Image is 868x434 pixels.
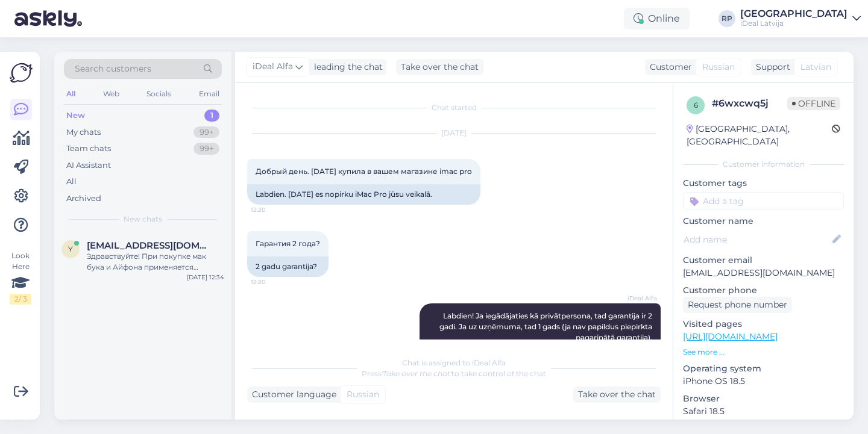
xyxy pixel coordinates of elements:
span: Press to take control of the chat [362,369,546,378]
div: Customer information [683,159,844,170]
span: yuliya.mishhenko84g@gmail.com [87,240,212,251]
div: 2 gadu garantija? [247,256,329,277]
div: 99+ [193,143,219,155]
a: [URL][DOMAIN_NAME] [683,331,778,342]
span: 6 [694,101,698,110]
div: 2 / 3 [10,294,31,305]
p: Customer email [683,254,844,267]
div: Socials [144,86,174,102]
img: Askly Logo [10,61,33,84]
div: Take over the chat [396,59,483,75]
span: Latvian [800,61,831,73]
div: [DATE] 12:34 [187,273,224,282]
p: Visited pages [683,318,844,330]
div: Request phone number [683,297,792,313]
div: Здравствуйте! При покупке мак бука и Айфона применяется скидка? [87,251,224,273]
div: All [66,176,77,188]
div: New [66,110,85,122]
input: Add a tag [683,192,844,210]
span: New chats [124,214,162,225]
p: iPhone OS 18.5 [683,375,844,388]
span: 12:20 [251,205,296,214]
div: Take over the chat [573,386,661,403]
span: Добрый день. [DATE] купила в вашем магазине imac pro [256,167,472,176]
div: [DATE] [247,128,661,138]
div: # 6wxcwq5j [712,96,787,111]
div: All [64,86,78,102]
div: My chats [66,126,101,138]
p: Customer tags [683,177,844,190]
div: [GEOGRAPHIC_DATA], [GEOGRAPHIC_DATA] [687,123,832,148]
span: Offline [787,97,840,110]
div: Email [197,86,222,102]
p: [EMAIL_ADDRESS][DOMAIN_NAME] [683,267,844,279]
span: Russian [347,388,379,401]
div: AI Assistant [66,160,111,172]
p: Customer phone [683,284,844,297]
span: y [68,244,73,253]
div: 1 [204,110,219,122]
div: Web [101,86,122,102]
div: 99+ [193,126,219,138]
div: Team chats [66,143,111,155]
p: Operating system [683,362,844,375]
div: RP [719,10,735,27]
span: Labdien! Ja iegādājaties kā privātpersona, tad garantija ir 2 gadi. Ja uz uzņēmuma, tad 1 gads (j... [439,311,654,342]
input: Add name [684,233,830,246]
div: Archived [66,193,101,205]
span: Chat is assigned to iDeal Alfa [402,358,506,367]
i: 'Take over the chat' [382,369,451,378]
div: Labdien. [DATE] es nopirku iMac Pro jūsu veikalā. [247,184,480,205]
div: Support [751,61,790,73]
div: [GEOGRAPHIC_DATA] [740,9,848,19]
span: iDeal Alfa [253,60,293,73]
div: Online [624,8,690,29]
p: Customer name [683,215,844,228]
div: leading the chat [309,61,383,73]
span: Search customers [75,63,151,75]
span: Гарантия 2 года? [256,239,320,248]
div: Customer language [247,388,336,401]
p: Browser [683,392,844,405]
div: Chat started [247,102,661,113]
span: iDeal Alfa [612,294,657,303]
span: 12:20 [251,277,296,287]
span: Russian [702,61,735,73]
div: Customer [645,61,692,73]
div: Look Here [10,250,31,305]
a: [GEOGRAPHIC_DATA]iDeal Latvija [740,9,861,28]
p: Safari 18.5 [683,405,844,418]
div: iDeal Latvija [740,19,848,28]
p: See more ... [683,347,844,358]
